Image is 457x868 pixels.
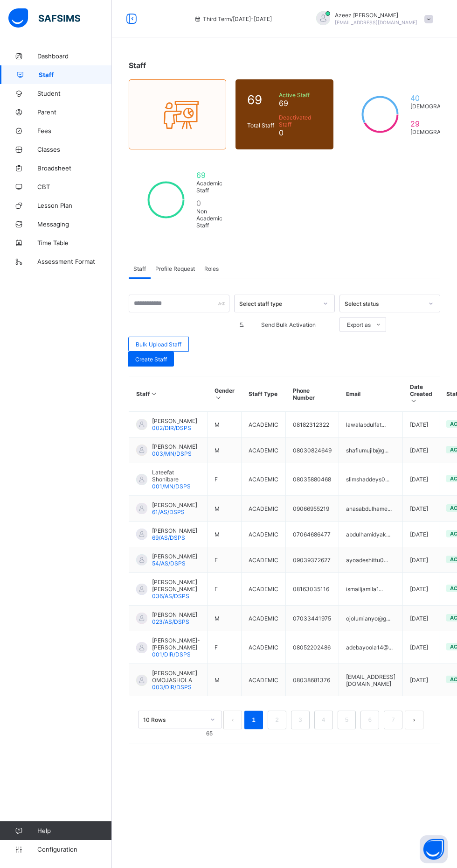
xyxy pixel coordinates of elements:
span: Staff [39,71,112,78]
span: 003/MN/DSPS [152,450,192,457]
span: Non Academic Staff [196,208,222,229]
i: Sort in Ascending Order [215,394,222,401]
td: [DATE] [403,631,439,664]
span: [PERSON_NAME] [152,417,197,424]
div: 10 Rows [143,716,205,723]
li: 下一页 [405,711,423,729]
div: Select status [345,300,423,307]
span: 036/AS/DSPS [152,593,189,600]
td: 09066955219 [286,496,339,522]
td: lawalabdulfat... [339,412,403,438]
span: Lateefat Shonibare [152,469,200,483]
span: 0 [196,198,222,208]
li: 6 [360,711,379,729]
td: 08052202486 [286,631,339,664]
td: [DATE] [403,522,439,547]
div: Total Staff [245,120,277,131]
a: 6 [366,714,374,726]
a: 3 [296,714,305,726]
td: ACADEMIC [242,547,286,573]
span: 001/MN/DSPS [152,483,191,490]
td: adebayoola14@... [339,631,403,664]
td: ACADEMIC [242,438,286,463]
a: 7 [389,714,398,726]
td: ACADEMIC [242,496,286,522]
td: [DATE] [403,547,439,573]
li: 1 [244,711,263,729]
li: 4 [314,711,333,729]
div: Select staff type [239,300,318,307]
td: ACADEMIC [242,463,286,496]
span: 001/DIR/DSPS [152,651,191,658]
li: 7 [384,711,402,729]
span: Roles [204,265,219,272]
span: Parent [37,108,112,116]
span: Student [37,90,112,97]
span: Export as [347,321,371,328]
th: Phone Number [286,376,339,412]
td: 08030824649 [286,438,339,463]
th: Staff [129,376,208,412]
a: 1 [249,714,258,726]
td: 08163035116 [286,573,339,606]
span: Deactivated Staff [279,114,321,128]
span: 54/AS/DSPS [152,560,186,567]
td: [DATE] [403,496,439,522]
td: ACADEMIC [242,606,286,631]
button: Open asap [420,835,448,863]
a: 5 [342,714,351,726]
td: M [208,438,242,463]
span: Classes [37,146,112,153]
li: 上一页 [223,711,242,729]
span: 0 [279,128,321,137]
i: Sort in Ascending Order [150,390,158,397]
td: [EMAIL_ADDRESS][DOMAIN_NAME] [339,664,403,697]
th: Staff Type [242,376,286,412]
a: 4 [319,714,328,726]
span: 023/AS/DSPS [152,618,189,625]
span: 002/DIR/DSPS [152,424,191,431]
span: [PERSON_NAME] [152,553,197,560]
button: next page [405,711,423,729]
span: [PERSON_NAME] OMOJASHOLA [152,670,200,684]
td: ismailjamila1... [339,573,403,606]
li: 3 [291,711,310,729]
span: Dashboard [37,52,112,60]
td: ACADEMIC [242,573,286,606]
span: Azeez [PERSON_NAME] [335,12,417,19]
span: Bulk Upload Staff [136,341,181,348]
td: [DATE] [403,573,439,606]
th: Date Created [403,376,439,412]
span: CBT [37,183,112,191]
td: 09039372627 [286,547,339,573]
td: shafiumujib@g... [339,438,403,463]
button: prev page [223,711,242,729]
td: 07064686477 [286,522,339,547]
span: 69 [247,92,274,107]
li: 5 [338,711,356,729]
span: Assessment Format [37,258,112,265]
td: M [208,496,242,522]
th: Email [339,376,403,412]
span: [EMAIL_ADDRESS][DOMAIN_NAME] [335,20,417,25]
th: Gender [208,376,242,412]
td: slimshaddeys0... [339,463,403,496]
td: [DATE] [403,463,439,496]
td: 08035880468 [286,463,339,496]
span: Staff [133,265,146,272]
li: 2 [268,711,286,729]
span: Staff [129,61,146,70]
td: ayoadeshittu0... [339,547,403,573]
span: Fees [37,127,112,134]
span: Help [37,827,111,834]
td: F [208,547,242,573]
span: Academic Staff [196,180,222,194]
td: [DATE] [403,412,439,438]
td: abdulhamidyak... [339,522,403,547]
td: F [208,631,242,664]
td: 08038681376 [286,664,339,697]
i: Sort in Ascending Order [410,397,418,404]
td: [DATE] [403,438,439,463]
span: [PERSON_NAME] [152,501,197,508]
span: 61/AS/DSPS [152,508,185,515]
